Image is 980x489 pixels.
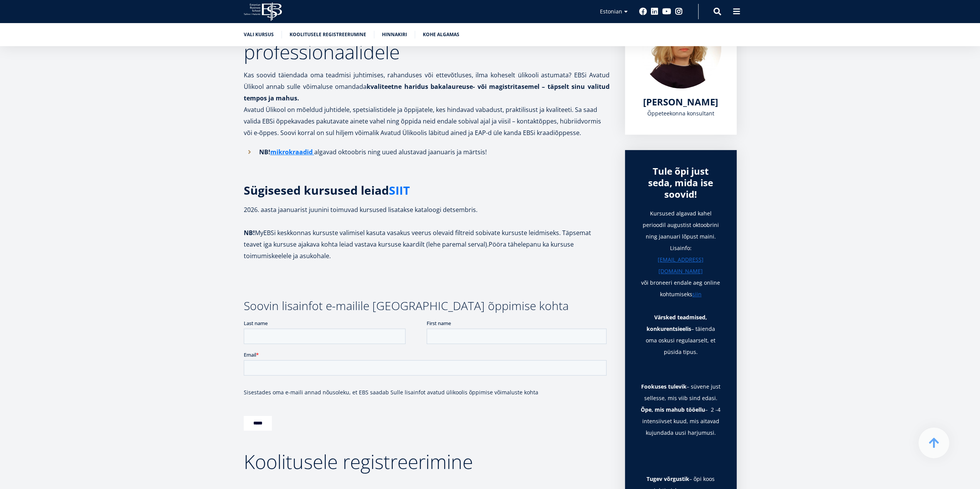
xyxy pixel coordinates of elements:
[640,208,721,312] h1: Kursused algavad kahel perioodil augustist oktoobrini ning jaanuari lõpust maini. Lisainfo: või b...
[244,300,610,312] h3: Soovin lisainfot e-mailile [GEOGRAPHIC_DATA] õppimise kohta
[641,383,687,390] strong: Fookuses tulevik
[639,8,647,15] a: Facebook
[270,146,276,158] a: m
[259,148,314,156] strong: NB!
[640,254,721,277] a: [EMAIL_ADDRESS][DOMAIN_NAME]
[643,96,718,108] a: [PERSON_NAME]
[244,229,255,237] strong: NB!
[640,404,721,439] p: – 2 -4 intensiivset kuud, mis aitavad kujundada uusi harjumusi.
[382,31,407,38] a: Hinnakiri
[640,165,721,200] div: Tule õpi just seda, mida ise soovid!
[244,82,610,102] strong: kvaliteetne haridus bakalaureuse- või magistritasemel – täpselt sinu valitud tempos ja mahus.
[640,108,721,119] div: Õppeteekonna konsultant
[640,312,721,358] p: – täienda oma oskusi regulaarselt, et püsida tipus.
[244,69,610,104] p: Kas soovid täiendada oma teadmisi juhtimises, rahanduses või ettevõtluses, ilma koheselt ülikooli...
[290,31,366,38] a: Koolitusele registreerumine
[244,452,610,471] h2: Koolitusele registreerimine
[244,31,274,38] a: Vali kursus
[423,31,459,38] a: Kohe algamas
[643,95,718,108] span: [PERSON_NAME]
[662,8,671,15] a: Youtube
[244,319,610,437] iframe: Form 0
[641,406,705,413] strong: Õpe, mis mahub tööellu
[244,204,610,262] p: 2026. aasta jaanuarist juunini toimuvad kursused lisatakse kataloogi detsembris. MyEBSi keskkonna...
[692,289,702,300] a: siin
[640,381,721,404] h1: – süvene just sellesse, mis viib sind edasi.
[647,475,689,482] strong: Tugev võrgustik
[647,314,707,332] strong: Värsked teadmised, konkurentsieelis
[244,146,610,158] li: algavad oktoobris ning uued alustavad jaanuaris ja märtsis!
[244,182,410,198] strong: Sügisesed kursused leiad
[675,8,683,15] a: Instagram
[276,146,313,158] a: ikrokraadid
[651,8,658,15] a: Linkedin
[640,8,721,88] img: Kadri Osula Learning Journey Advisor
[244,23,610,62] h2: Praktiline ja paindlik õpe professionaalidele
[244,104,610,139] p: Avatud Ülikool on mõeldud juhtidele, spetsialistidele ja õppijatele, kes hindavad vabadust, prakt...
[389,185,410,196] a: SIIT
